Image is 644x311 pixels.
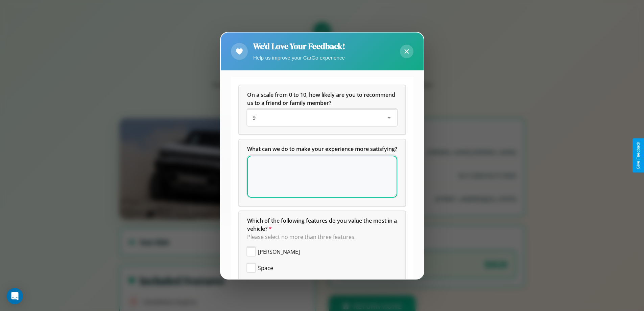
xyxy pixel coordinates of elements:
span: Please select no more than three features. [247,233,356,241]
span: What can we do to make your experience more satisfying? [247,145,397,153]
div: Give Feedback [636,142,641,169]
h5: On a scale from 0 to 10, how likely are you to recommend us to a friend or family member? [247,91,397,107]
span: 9 [253,114,256,121]
span: [PERSON_NAME] [258,248,300,256]
h2: We'd Love Your Feedback! [253,41,345,52]
span: On a scale from 0 to 10, how likely are you to recommend us to a friend or family member? [247,91,397,107]
p: Help us improve your CarGo experience [253,53,345,62]
span: Which of the following features do you value the most in a vehicle? [247,217,398,232]
div: On a scale from 0 to 10, how likely are you to recommend us to a friend or family member? [239,85,405,134]
span: Space [258,264,273,272]
div: Open Intercom Messenger [7,288,23,304]
div: On a scale from 0 to 10, how likely are you to recommend us to a friend or family member? [247,110,397,126]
